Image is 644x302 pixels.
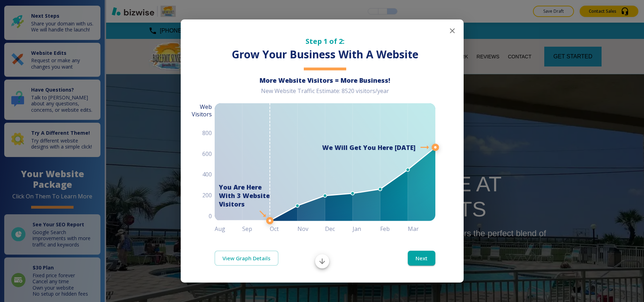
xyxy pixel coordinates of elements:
a: View Graph Details [215,251,278,266]
h3: Grow Your Business With A Website [215,47,435,62]
h6: Nov [297,224,325,234]
h6: Feb [380,224,408,234]
h6: Oct [270,224,297,234]
h5: Step 1 of 2: [215,36,435,46]
h6: Aug [215,224,242,234]
h6: Sep [242,224,270,234]
h6: Dec [325,224,353,234]
div: New Website Traffic Estimate: 8520 visitors/year [215,87,435,100]
h6: More Website Visitors = More Business! [215,76,435,85]
h6: Jan [353,224,380,234]
h6: Mar [408,224,435,234]
button: Next [408,251,435,266]
button: Scroll to bottom [315,254,329,268]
